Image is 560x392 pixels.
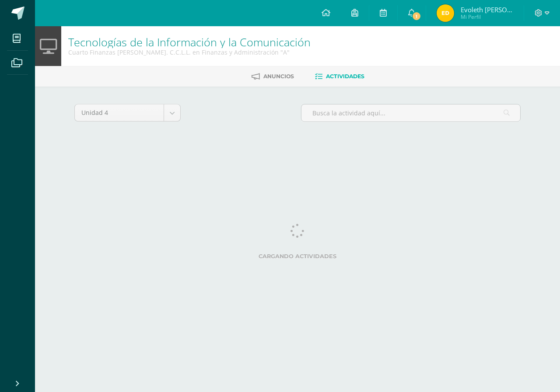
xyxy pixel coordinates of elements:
input: Busca la actividad aquí... [301,104,520,121]
img: 372398db3e375715a690d5794b669290.png [437,4,454,22]
span: Anuncios [263,73,294,80]
span: Unidad 4 [81,104,157,121]
h1: Tecnologías de la Información y la Comunicación [68,36,311,48]
span: Evoleth [PERSON_NAME] [461,5,513,14]
a: Actividades [315,69,364,83]
span: Mi Perfil [461,13,513,21]
label: Cargando actividades [74,253,521,260]
span: 1 [412,11,421,21]
span: Actividades [326,73,364,80]
a: Unidad 4 [75,104,180,121]
div: Cuarto Finanzas Bach. C.C.L.L. en Finanzas y Administración 'A' [68,48,311,56]
a: Tecnologías de la Información y la Comunicación [68,35,311,49]
a: Anuncios [252,69,294,83]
